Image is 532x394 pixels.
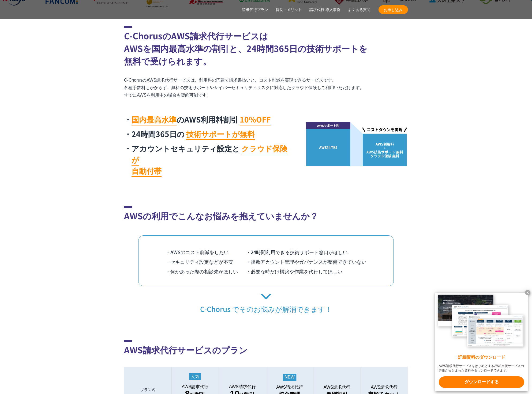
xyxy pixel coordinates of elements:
[306,122,408,166] img: AWS請求代行で大幅な割引が実現できる仕組み
[246,247,366,257] li: ・24時間利用できる技術サポート窓口がほしい
[124,340,408,356] h2: AWS請求代行サービスのプラン
[124,26,408,67] h2: C-ChorusのAWS請求代行サービスは AWSを国内最高水準の割引と、24時間365日の技術サポートを 無料で受けられます。
[124,143,293,176] li: アカウントセキュリティ設定と
[229,384,256,389] span: AWS請求代行
[439,364,524,373] x-t: AWS請求代行サービスをはじめとするAWS支援サービスの詳細がまとまった資料をダウンロードできます。
[246,266,366,276] li: ・必要な時だけ構築や作業を代行してほしい
[276,385,303,390] span: AWS請求代行
[124,76,408,99] p: C-ChorusのAWS請求代行サービスは、利用料の円建て請求書払いと、コスト削減を実現できるサービスです。 各種手数料もかからず、無料の技術サポートやサイバーセキュリティリスクに対応したクラウ...
[182,384,208,389] span: AWS請求代行
[124,128,293,139] li: 24時間365日の
[166,266,246,276] li: ・何かあった際の相談先がほしい
[435,293,528,391] a: 詳細資料のダウンロード AWS請求代行サービスをはじめとするAWS支援サービスの詳細がまとまった資料をダウンロードできます。 ダウンロードする
[276,7,302,13] a: 特長・メリット
[379,7,408,13] span: お申し込み
[124,114,293,125] li: のAWS利用料割引
[379,5,408,14] a: お申し込み
[439,354,524,361] x-t: 詳細資料のダウンロード
[124,206,408,222] h2: AWSの利用でこんなお悩みを抱えていませんか？
[246,257,366,266] li: ・複数アカウント管理やガバナンスが整備できていない
[240,114,271,125] mark: 10%OFF
[132,114,177,125] mark: 国内最高水準
[439,376,524,388] x-t: ダウンロードする
[348,7,370,13] a: よくある質問
[124,294,408,313] p: C-Chorus でそのお悩みが解消できます！
[166,247,246,257] li: ・AWSのコスト削減をしたい
[324,385,350,390] span: AWS請求代行
[309,7,340,13] a: 請求代行 導入事例
[166,257,246,266] li: ・セキュリティ設定などが不安
[242,7,268,13] a: 請求代行プラン
[186,128,255,140] mark: 技術サポートが無料
[371,385,398,390] span: AWS請求代行
[132,143,287,177] mark: クラウド保険が 自動付帯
